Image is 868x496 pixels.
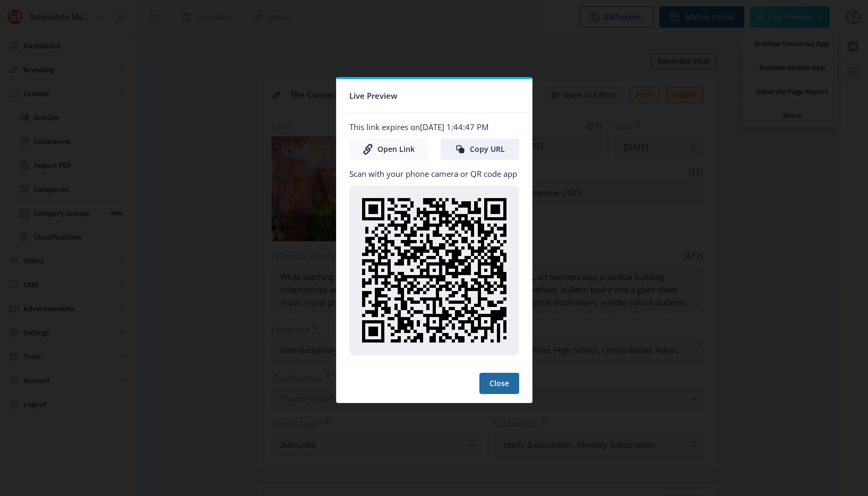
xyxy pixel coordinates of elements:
span: Live Preview [349,88,397,104]
span: [DATE] 1:44:47 PM [420,122,488,132]
p: Scan with your phone camera or QR code app [349,168,519,179]
a: Open Link [349,139,428,160]
p: This link expires on [349,122,519,132]
button: Close [479,373,519,394]
button: Copy URL [441,139,519,160]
